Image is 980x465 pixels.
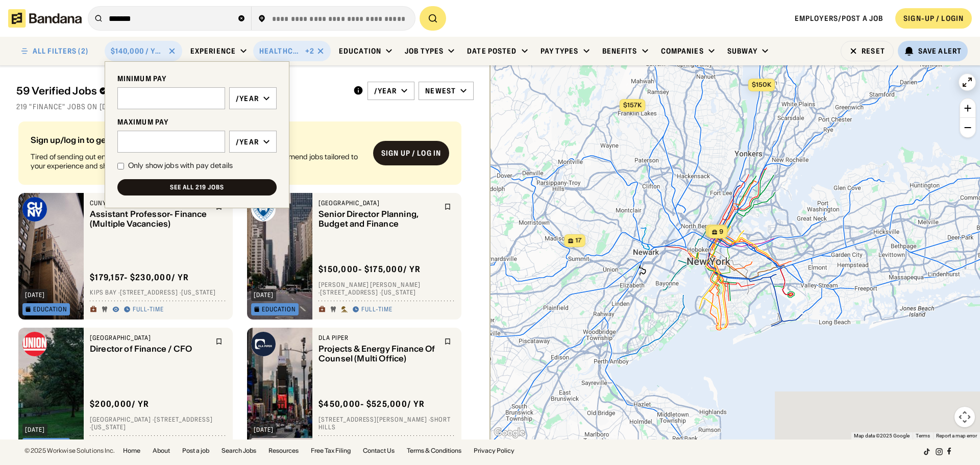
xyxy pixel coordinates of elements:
div: Senior Director Planning, Budget and Finance [318,209,438,229]
div: [PERSON_NAME] [PERSON_NAME] · [STREET_ADDRESS] · [US_STATE] [318,281,455,297]
div: 59 Verified Jobs [16,85,345,97]
a: Home [123,448,140,454]
div: $ 200,000 / yr [90,399,149,409]
div: +2 [305,46,314,56]
img: Yeshiva University logo [251,197,276,222]
div: Pay Types [541,46,579,56]
div: See all 219 jobs [170,184,224,190]
div: Benefits [602,46,638,56]
div: [DATE] [254,427,274,433]
div: Assistant Professor- Finance (Multiple Vacancies) [90,209,209,229]
div: [STREET_ADDRESS][PERSON_NAME] · Short Hills [318,415,455,431]
div: [GEOGRAPHIC_DATA] [90,334,209,342]
a: Employers/Post a job [795,14,883,23]
span: 9 [719,228,723,236]
div: Experience [190,46,236,56]
img: Union Theological Seminary logo [22,332,47,356]
div: [DATE] [25,427,45,433]
div: Save Alert [918,46,962,56]
a: Contact Us [363,448,395,454]
div: ALL FILTERS (2) [33,47,88,55]
a: Open this area in Google Maps (opens a new window) [493,426,526,439]
img: Bandana logotype [8,9,82,28]
div: Date Posted [467,46,517,56]
div: Education [339,46,381,56]
div: Sign up/log in to get job matches [31,136,365,144]
span: Map data ©2025 Google [854,433,910,438]
div: Job Types [405,46,444,56]
div: Kips Bay · [STREET_ADDRESS] · [US_STATE] [90,289,227,297]
div: Newest [425,86,456,95]
div: Full-time [361,306,393,314]
div: Tired of sending out endless job applications? Bandana Match Team will recommend jobs tailored to... [31,152,365,170]
div: Only show jobs with pay details [128,161,233,171]
div: MINIMUM PAY [117,74,277,83]
div: © 2025 Workwise Solutions Inc. [24,448,115,454]
div: grid [16,117,474,439]
div: $ 450,000 - $525,000 / yr [318,399,425,409]
div: $ 179,157 - $230,000 / yr [90,272,189,283]
a: Report a map error [936,433,977,438]
div: /year [236,94,259,103]
div: Healthcare & Mental Health [259,46,303,56]
div: Reset [862,47,885,55]
span: $157k [623,101,642,109]
a: Search Jobs [222,448,256,454]
a: Privacy Policy [474,448,514,454]
div: $140,000 / year [111,46,164,56]
div: Projects & Energy Finance Of Counsel (Multi Office) [318,344,438,363]
div: Director of Finance / CFO [90,344,209,354]
a: About [153,448,170,454]
span: $150k [752,81,771,88]
a: Free Tax Filing [311,448,351,454]
div: MAXIMUM PAY [117,117,277,127]
div: SIGN-UP / LOGIN [903,14,964,23]
div: [GEOGRAPHIC_DATA] · [STREET_ADDRESS] · [US_STATE] [90,415,227,431]
div: /year [236,137,259,146]
div: Education [262,306,296,312]
div: DLA Piper [318,334,438,342]
div: /year [374,86,397,95]
a: Terms (opens in new tab) [916,433,930,438]
button: Map camera controls [954,407,975,427]
img: DLA Piper logo [251,332,276,356]
div: 219 "finance" jobs on [DOMAIN_NAME] [16,102,474,111]
a: Resources [268,448,299,454]
div: [DATE] [254,292,274,298]
input: Only show jobs with pay details [117,163,124,169]
img: Google [493,426,526,439]
span: 17 [575,236,581,245]
div: [DATE] [25,292,45,298]
div: Sign up / Log in [381,149,441,158]
div: Education [33,306,67,312]
div: Subway [727,46,758,56]
img: CUNY logo [22,197,47,222]
a: Post a job [182,448,209,454]
a: Terms & Conditions [407,448,461,454]
div: [GEOGRAPHIC_DATA] [318,199,438,207]
div: CUNY [90,199,209,207]
div: Companies [661,46,704,56]
div: $ 150,000 - $175,000 / yr [318,264,421,275]
div: Full-time [133,306,164,314]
